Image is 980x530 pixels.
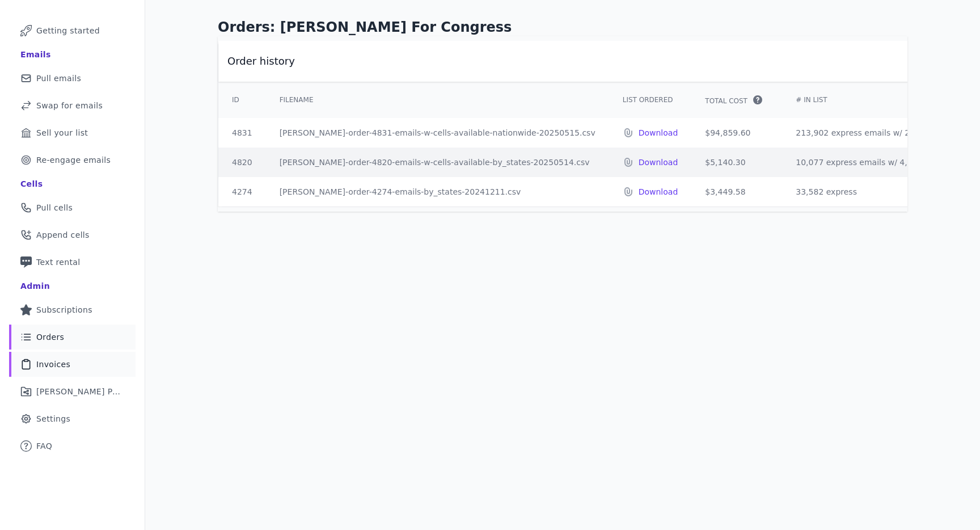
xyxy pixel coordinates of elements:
span: Re-engage emails [36,154,111,166]
span: Text rental [36,256,81,268]
th: List Ordered [609,82,692,118]
a: Settings [9,406,136,431]
span: FAQ [36,440,52,452]
td: [PERSON_NAME]-order-4274-emails-by_states-20241211.csv [266,177,609,207]
a: Getting started [9,18,136,43]
a: Download [639,127,678,138]
a: FAQ [9,434,136,459]
td: [PERSON_NAME]-order-4820-emails-w-cells-available-by_states-20250514.csv [266,148,609,177]
span: Swap for emails [36,100,103,111]
span: Subscriptions [36,304,92,316]
span: Orders [36,331,64,343]
h1: Orders: [PERSON_NAME] For Congress [218,18,907,36]
div: Emails [20,49,51,60]
td: [PERSON_NAME]-order-4831-emails-w-cells-available-nationwide-20250515.csv [266,118,609,148]
a: Download [639,186,678,197]
a: Download [639,157,678,168]
div: Admin [20,280,50,292]
td: 4274 [218,177,266,207]
a: Append cells [9,222,136,247]
td: $3,449.58 [691,177,782,207]
a: Sell your list [9,120,136,145]
span: Pull cells [36,202,73,213]
span: Append cells [36,229,90,241]
a: Swap for emails [9,93,136,118]
span: Getting started [36,25,100,36]
div: Cells [20,178,43,190]
a: Pull emails [9,66,136,91]
td: $94,859.60 [691,118,782,148]
th: Filename [266,82,609,118]
a: Orders [9,325,136,350]
td: 4820 [218,148,266,177]
a: [PERSON_NAME] Performance [9,379,136,404]
span: Invoices [36,359,70,370]
td: $5,140.30 [691,148,782,177]
a: Subscriptions [9,297,136,322]
a: Invoices [9,352,136,377]
td: 4831 [218,118,266,148]
span: Sell your list [36,127,88,138]
a: Text rental [9,250,136,275]
span: Total Cost [705,96,747,106]
span: Settings [36,413,70,424]
span: [PERSON_NAME] Performance [36,386,122,397]
a: Re-engage emails [9,148,136,173]
th: ID [218,82,266,118]
span: Pull emails [36,73,81,84]
a: Pull cells [9,195,136,220]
